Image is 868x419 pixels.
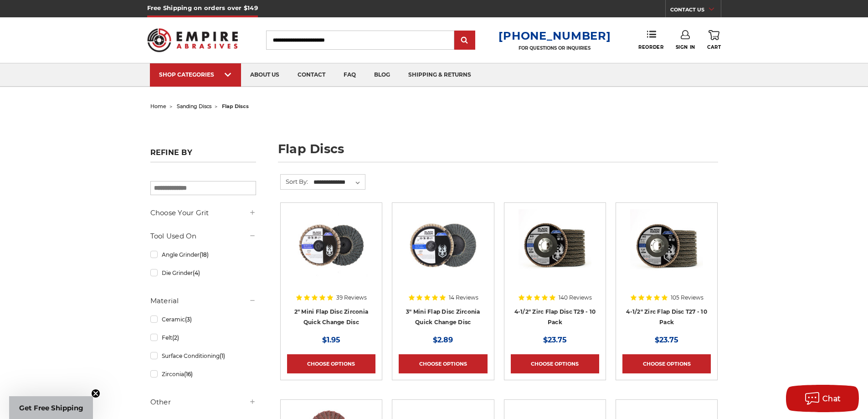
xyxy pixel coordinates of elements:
a: 4-1/2" Zirc Flap Disc T29 - 10 Pack [514,308,596,326]
span: Cart [707,44,721,50]
input: Submit [456,31,474,50]
span: (18) [200,251,209,258]
a: Choose Options [622,354,711,373]
a: Zirconia [150,366,256,382]
span: $2.89 [433,336,453,344]
h5: Tool Used On [150,231,256,242]
span: Get Free Shipping [19,403,83,412]
span: flap discs [222,103,249,109]
span: $23.75 [655,336,678,344]
a: contact [288,63,334,87]
h5: Material [150,295,256,306]
div: SHOP CATEGORIES [159,71,232,78]
span: $23.75 [543,336,567,344]
h5: Choose Your Grit [150,207,256,218]
h5: Refine by [150,148,256,162]
a: 3" Mini Flap Disc Zirconia Quick Change Disc [406,308,480,326]
img: 4.5" Black Hawk Zirconia Flap Disc 10 Pack [519,209,591,282]
span: 14 Reviews [449,295,478,300]
img: Empire Abrasives [147,22,238,58]
a: sanding discs [177,103,211,109]
a: BHA 3" Quick Change 60 Grit Flap Disc for Fine Grinding and Finishing [399,209,487,298]
span: 140 Reviews [559,295,592,300]
button: Close teaser [91,389,100,398]
a: Choose Options [399,354,487,373]
span: Chat [822,394,841,403]
a: Die Grinder [150,265,256,281]
button: Chat [786,385,859,412]
img: Black Hawk 4-1/2" x 7/8" Flap Disc Type 27 - 10 Pack [630,209,703,282]
span: Reorder [638,44,663,50]
a: home [150,103,166,109]
a: CONTACT US [670,5,721,17]
a: Surface Conditioning [150,348,256,364]
span: 39 Reviews [336,295,367,300]
span: (2) [172,334,179,341]
a: [PHONE_NUMBER] [498,29,611,42]
span: 105 Reviews [671,295,704,300]
a: Choose Options [287,354,375,373]
a: 4.5" Black Hawk Zirconia Flap Disc 10 Pack [511,209,599,298]
a: blog [365,63,399,87]
a: Black Hawk Abrasives 2-inch Zirconia Flap Disc with 60 Grit Zirconia for Smooth Finishing [287,209,375,298]
div: Get Free ShippingClose teaser [9,396,93,419]
span: (4) [193,269,200,276]
a: Angle Grinder [150,247,256,263]
a: 2" Mini Flap Disc Zirconia Quick Change Disc [294,308,369,326]
span: $1.95 [322,336,340,344]
span: (1) [220,352,225,359]
span: (16) [184,371,193,378]
img: Black Hawk Abrasives 2-inch Zirconia Flap Disc with 60 Grit Zirconia for Smooth Finishing [295,209,368,282]
a: Black Hawk 4-1/2" x 7/8" Flap Disc Type 27 - 10 Pack [622,209,711,298]
label: Sort By: [281,175,308,188]
a: Felt [150,330,256,346]
p: FOR QUESTIONS OR INQUIRIES [498,45,611,51]
span: (3) [185,316,192,323]
h1: flap discs [278,143,718,162]
a: shipping & returns [399,63,480,87]
a: faq [334,63,365,87]
a: Cart [707,30,721,50]
span: Sign In [676,44,695,50]
a: 4-1/2" Zirc Flap Disc T27 - 10 Pack [626,308,707,326]
a: Reorder [638,30,663,50]
a: Ceramic [150,311,256,327]
img: BHA 3" Quick Change 60 Grit Flap Disc for Fine Grinding and Finishing [406,209,479,282]
select: Sort By: [312,176,365,189]
a: Choose Options [511,354,599,373]
a: about us [241,63,288,87]
h5: Other [150,397,256,408]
